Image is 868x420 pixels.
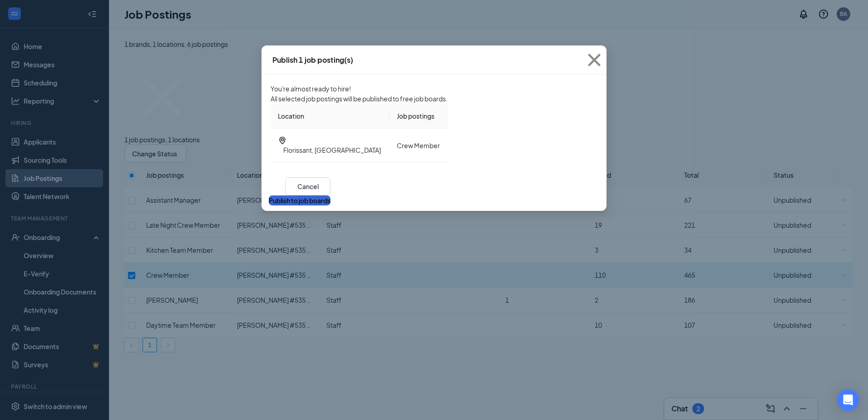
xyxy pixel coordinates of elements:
[390,104,448,129] th: Job postings
[269,195,330,205] button: Publish to job boards
[271,104,390,129] th: Location
[837,389,859,411] div: Open Intercom Messenger
[271,95,448,103] span: All selected job postings will be published to free job boards.
[271,84,448,94] p: You're almost ready to hire!
[285,177,330,195] button: Cancel
[278,136,287,145] svg: LocationPin
[582,45,607,75] button: Close
[390,129,448,163] td: Crew Member
[283,146,381,154] span: Florissant, [GEOGRAPHIC_DATA]
[582,48,607,72] svg: Cross
[272,55,353,65] div: Publish 1 job posting(s)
